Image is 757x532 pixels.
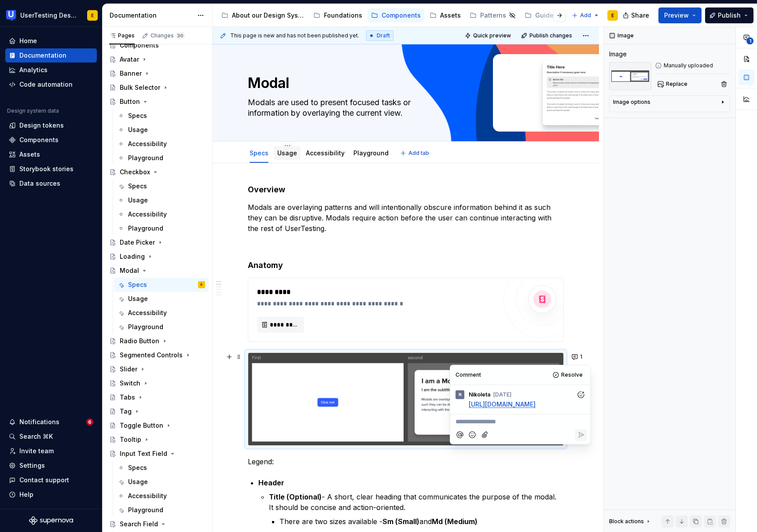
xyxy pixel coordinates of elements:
button: 1 [569,351,586,363]
a: Home [5,34,97,48]
a: Components [367,8,424,22]
a: Components [106,38,209,52]
a: Specs [114,179,209,193]
div: Usage [274,143,301,162]
div: Usage [128,196,148,205]
a: Design tokens [5,118,97,132]
div: Code automation [19,80,73,89]
div: Toggle Button [120,421,163,430]
span: Share [631,11,649,20]
div: Usage [128,125,148,134]
div: Documentation [110,11,193,20]
a: Playground [114,320,209,334]
div: Block actions [609,518,644,525]
div: Checkbox [120,168,150,176]
a: Usage [114,193,209,207]
h4: Overview [248,184,564,195]
div: Contact support [19,476,69,484]
a: Documentation [5,48,97,62]
strong: Title (Optional) [269,492,322,501]
a: Radio Button [106,334,209,348]
button: Publish [705,7,753,23]
a: Assets [426,8,464,22]
a: Usage [114,475,209,489]
div: E [201,280,202,289]
div: Banner [120,69,142,78]
div: N [459,391,462,398]
img: cb0a983d-3de2-4592-ab2f-76eaddfe3057.png [248,353,563,445]
a: Playground [353,149,389,157]
span: Replace [666,81,687,88]
div: Analytics [19,66,48,74]
a: Assets [5,147,97,161]
div: Documentation [19,51,66,60]
div: Changes [151,32,185,39]
div: Bulk Selector [120,83,160,92]
textarea: Modal [246,73,562,94]
a: About our Design System [218,8,308,22]
div: Patterns [480,11,506,20]
a: Accessibility [114,137,209,151]
div: Image [609,50,627,59]
div: Date Picker [120,238,155,247]
div: Guidelines [535,11,569,20]
div: Notifications [19,418,59,426]
button: Help [5,488,97,502]
span: Publish changes [529,32,572,39]
a: Specs [114,461,209,475]
a: Usage [277,149,297,157]
a: Usage [114,123,209,137]
div: Playground [128,224,163,233]
div: Loading [120,252,145,261]
a: Specs [250,149,268,157]
span: Publish [718,11,741,20]
div: Playground [350,143,392,162]
div: E [611,12,614,19]
div: Settings [19,461,45,470]
a: Date Picker [106,235,209,249]
button: Reply [575,429,587,441]
a: Patterns [466,8,519,22]
div: Button [120,97,140,106]
a: Code automation [5,77,97,92]
button: Share [618,7,655,23]
a: Accessibility [114,207,209,221]
strong: Md (Medium) [432,517,478,526]
div: Switch [120,379,140,388]
div: Accessibility [128,492,167,500]
a: Button [106,95,209,109]
div: E [91,12,94,19]
div: Data sources [19,179,60,188]
span: Nikoleta [469,391,490,398]
button: Add emoji [467,429,478,441]
button: Preview [658,7,702,23]
img: 41adf70f-fc1c-4662-8e2d-d2ab9c673b1b.png [6,10,17,21]
div: About our Design System [232,11,305,20]
svg: Supernova Logo [29,516,73,525]
button: Mention someone [454,429,466,441]
a: Settings [5,459,97,473]
a: Playground [114,221,209,235]
span: 30 [176,32,185,39]
div: Accessibility [128,139,167,148]
a: Invite team [5,444,97,458]
div: Components [120,41,159,50]
div: Components [382,11,421,20]
div: Radio Button [120,337,159,345]
a: Storybook stories [5,162,97,176]
div: Modal [120,266,139,275]
div: Playground [128,154,163,162]
p: Modals are overlaying patterns and will intentionally obscure information behind it as such they ... [248,202,564,234]
div: Accessibility [128,210,167,219]
a: Foundations [310,8,366,22]
div: Usage [128,294,148,303]
div: Block actions [609,515,652,528]
button: Contact support [5,473,97,487]
div: Comment [456,371,481,378]
span: 1 [580,353,582,360]
div: Storybook stories [19,165,73,173]
div: Accessibility [302,143,348,162]
textarea: Modals are used to present focused tasks or information by overlaying the current view. [246,95,562,120]
strong: Sm (Small) [382,517,419,526]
